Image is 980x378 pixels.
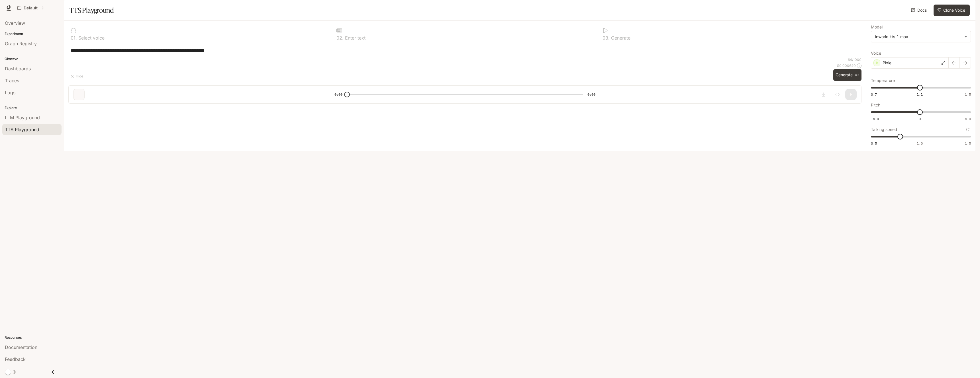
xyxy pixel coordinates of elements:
[848,57,861,62] p: 64 / 1000
[336,36,344,40] p: 0 2 .
[965,126,971,133] button: Reset to default
[70,5,114,16] h1: TTS Playground
[77,36,105,40] p: Select voice
[871,128,897,132] p: Talking speed
[919,116,921,121] span: 0
[855,73,859,77] p: ⌘⏎
[871,116,879,121] span: -5.0
[871,51,881,55] p: Voice
[837,63,856,68] p: $ 0.000640
[965,116,971,121] span: 5.0
[610,36,630,40] p: Generate
[965,92,971,97] span: 1.5
[871,92,877,97] span: 0.7
[883,60,891,66] p: Pixie
[833,69,861,81] button: Generate⌘⏎
[68,72,87,81] button: Hide
[71,36,77,40] p: 0 1 .
[871,103,880,107] p: Pitch
[871,25,883,29] p: Model
[965,141,971,146] span: 1.5
[875,34,961,40] div: inworld-tts-1-max
[917,141,923,146] span: 1.0
[15,2,46,14] button: All workspaces
[917,92,923,97] span: 1.1
[871,79,895,83] p: Temperature
[344,36,366,40] p: Enter text
[603,36,610,40] p: 0 3 .
[934,5,970,16] button: Clone Voice
[871,141,877,146] span: 0.5
[910,5,929,16] a: Docs
[24,6,38,11] p: Default
[871,31,971,42] div: inworld-tts-1-max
